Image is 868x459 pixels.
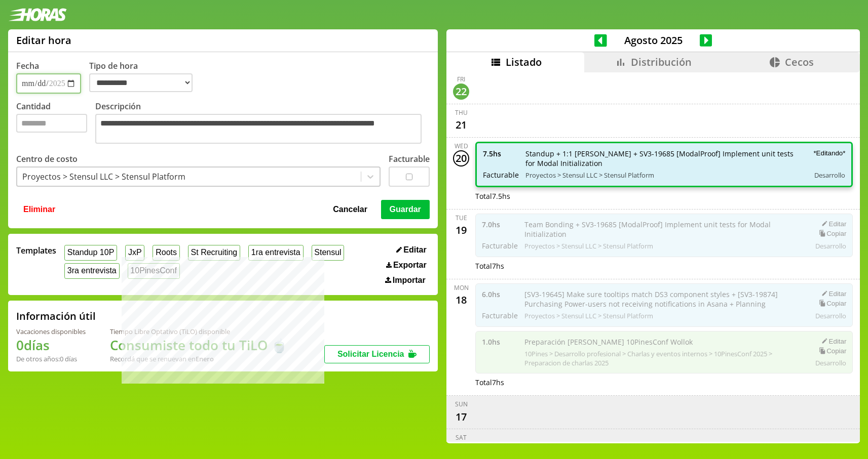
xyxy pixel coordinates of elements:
[110,327,287,336] div: Tiempo Libre Optativo (TiLO) disponible
[16,114,87,133] input: Cantidad
[453,117,469,133] div: 21
[64,245,117,261] button: Standup 10P
[89,60,201,94] label: Tipo de hora
[631,55,692,69] span: Distribución
[8,8,67,21] img: logotipo
[383,260,430,270] button: Exportar
[330,200,370,219] button: Cancelar
[455,142,468,150] div: Wed
[110,354,287,363] div: Recordá que se renuevan en
[16,60,39,71] label: Fecha
[16,327,86,336] div: Vacaciones disponibles
[393,276,426,285] span: Importar
[475,261,853,271] div: Total 7 hs
[95,114,422,144] textarea: Descripción
[337,350,404,358] span: Solicitar Licencia
[393,261,427,270] span: Exportar
[453,222,469,238] div: 19
[64,263,120,279] button: 3ra entrevista
[16,309,96,323] h2: Información útil
[453,150,469,166] div: 20
[125,245,144,261] button: JxP
[381,200,430,219] button: Guardar
[95,101,430,146] label: Descripción
[456,433,467,442] div: Sat
[110,336,287,354] h1: Consumiste todo tu TiLO 🍵
[453,408,469,425] div: 17
[453,292,469,308] div: 18
[248,245,304,261] button: 1ra entrevista
[324,345,430,363] button: Solicitar Licencia
[607,33,700,47] span: Agosto 2025
[454,283,469,292] div: Mon
[16,101,95,146] label: Cantidad
[312,245,345,261] button: Stensul
[446,72,860,442] div: scrollable content
[455,400,468,408] div: Sun
[153,245,179,261] button: Roots
[506,55,542,69] span: Listado
[16,245,56,256] span: Templates
[188,245,240,261] button: St Recruiting
[457,75,465,84] div: Fri
[196,354,214,363] b: Enero
[393,245,430,255] button: Editar
[89,73,193,92] select: Tipo de hora
[16,153,78,164] label: Centro de costo
[16,33,71,47] h1: Editar hora
[475,378,853,387] div: Total 7 hs
[16,354,86,363] div: De otros años: 0 días
[20,200,58,219] button: Eliminar
[389,153,430,164] label: Facturable
[455,108,468,117] div: Thu
[785,55,814,69] span: Cecos
[453,84,469,100] div: 22
[128,263,180,279] button: 10PinesConf
[456,214,467,222] div: Tue
[22,171,185,182] div: Proyectos > Stensul LLC > Stensul Platform
[475,191,853,201] div: Total 7.5 hs
[16,336,86,354] h1: 0 días
[403,245,426,255] span: Editar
